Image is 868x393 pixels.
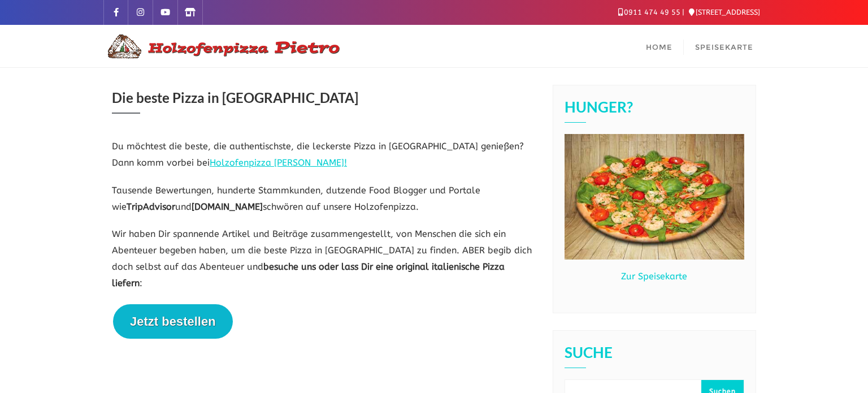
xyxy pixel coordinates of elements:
a: 0911 474 49 55 [618,8,680,16]
b: besuche uns oder lass Dir eine original italienische Pizza liefern [112,261,505,288]
img: Logo [103,33,341,60]
h3: Die beste Pizza in [GEOGRAPHIC_DATA] [112,85,536,114]
h2: Hunger? [565,100,744,123]
span: Speisekarte [695,42,753,51]
b: TripAdvisor [127,201,175,212]
p: Tausende Bewertungen, hunderte Stammkunden, dutzende Food Blogger und Portale wie und schwören au... [112,183,536,215]
a: Speisekarte [684,25,765,67]
b: [DOMAIN_NAME] [192,201,263,212]
a: Home [635,25,684,67]
h2: Suche [565,345,744,368]
button: Jetzt bestellen [113,304,233,339]
a: Holzofenpizza [PERSON_NAME]! [210,157,347,168]
p: Wir haben Dir spannende Artikel und Beiträge zusammengestellt, von Menschen die sich ein Abenteue... [112,226,536,291]
p: Du möchtest die beste, die authentischste, die leckerste Pizza in [GEOGRAPHIC_DATA] genießen? Dan... [112,139,536,171]
span: Home [646,42,672,51]
a: Zur Speisekarte [621,271,687,282]
a: [STREET_ADDRESS] [689,8,760,16]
